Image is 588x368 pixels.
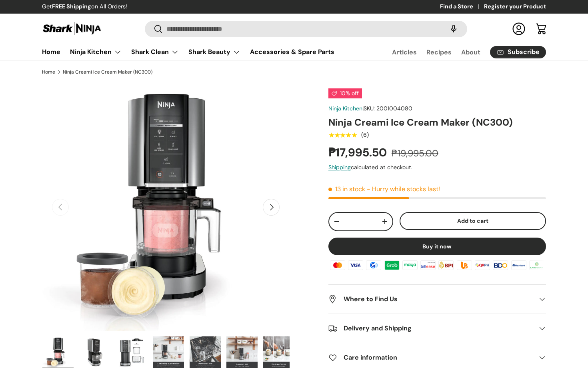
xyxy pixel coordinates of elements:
div: calculated at checkout. [328,163,546,172]
a: Articles [392,44,417,60]
nav: Secondary [373,44,546,60]
a: Ninja Creami Ice Cream Maker (NC300) [63,70,152,74]
img: qrph [474,259,491,271]
span: ★★★★★ [328,131,357,139]
a: Accessories & Spare Parts [250,44,334,60]
button: Buy it now [328,238,546,255]
h2: Delivery and Shipping [328,324,533,333]
img: landbank [528,259,546,271]
strong: ₱17,995.50 [328,145,389,160]
div: (6) [361,132,369,138]
p: - Hurry while stocks last! [367,185,440,193]
img: Shark Ninja Philippines [42,21,102,36]
nav: Breadcrumbs [42,68,309,76]
span: 2001004080 [376,105,412,112]
div: 5.0 out of 5.0 stars [328,132,357,139]
summary: Shark Beauty [184,44,245,60]
a: Subscribe [490,46,546,58]
speech-search-button: Search by voice [441,20,466,38]
span: | [362,105,412,112]
strong: FREE Shipping [52,3,91,10]
img: grabpay [383,259,401,271]
a: Shark Beauty [188,44,240,60]
span: 10% off [328,88,362,98]
a: Ninja Kitchen [70,44,122,60]
a: Shipping [328,164,351,171]
summary: Ninja Kitchen [65,44,126,60]
button: Add to cart [400,212,546,230]
img: billease [419,259,437,271]
img: bdo [492,259,509,271]
img: bpi [437,259,455,271]
a: Home [42,44,60,60]
h2: Care information [328,353,533,362]
s: ₱19,995.00 [392,147,438,159]
a: Register your Product [484,2,546,11]
a: Shark Clean [131,44,179,60]
p: Get on All Orders! [42,2,127,11]
nav: Primary [42,44,334,60]
a: About [461,44,480,60]
h1: Ninja Creami Ice Cream Maker (NC300) [328,116,546,128]
a: Recipes [426,44,452,60]
span: SKU: [364,105,375,112]
img: master [329,259,346,271]
img: gcash [365,259,382,271]
span: 13 in stock [328,185,365,193]
img: metrobank [510,259,527,271]
summary: Where to Find Us [328,285,546,314]
a: Ninja Kitchen [328,105,362,112]
img: maya [401,259,419,271]
img: ubp [456,259,473,271]
img: visa [347,259,364,271]
a: Home [42,70,55,74]
summary: Shark Clean [126,44,184,60]
h2: Where to Find Us [328,294,533,304]
summary: Delivery and Shipping [328,314,546,343]
span: Subscribe [508,49,540,55]
a: Find a Store [440,2,484,11]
